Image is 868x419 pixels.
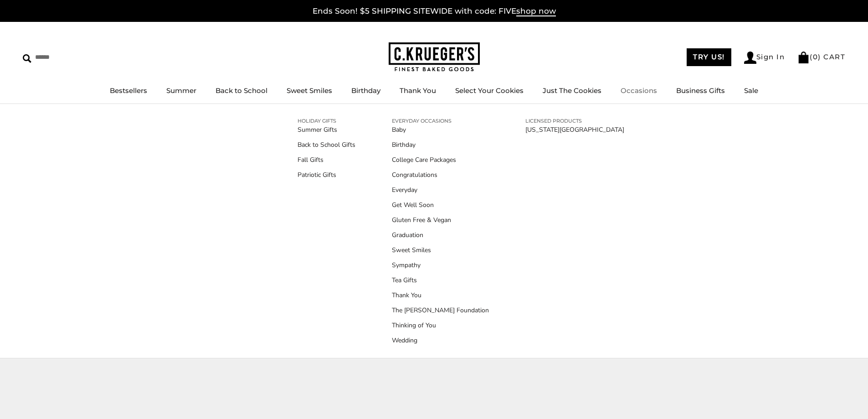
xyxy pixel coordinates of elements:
[392,185,489,195] a: Everyday
[298,140,355,150] a: Back to School Gifts
[525,117,624,125] a: LICENSED PRODUCTS
[392,170,489,180] a: Congratulations
[744,52,785,64] a: Sign In
[23,54,31,63] img: Search
[392,336,489,345] a: Wedding
[392,305,489,315] a: The [PERSON_NAME] Foundation
[313,6,556,16] a: Ends Soon! $5 SHIPPING SITEWIDE with code: FIVEshop now
[392,125,489,134] a: Baby
[392,200,489,210] a: Get Well Soon
[23,50,131,64] input: Search
[392,230,489,240] a: Graduation
[744,86,758,95] a: Sale
[166,86,196,95] a: Summer
[298,155,355,165] a: Fall Gifts
[392,155,489,165] a: College Care Packages
[216,86,267,95] a: Back to School
[392,260,489,270] a: Sympathy
[298,170,355,180] a: Patriotic Gifts
[813,52,818,61] span: 0
[392,215,489,225] a: Gluten Free & Vegan
[455,86,524,95] a: Select Your Cookies
[392,245,489,255] a: Sweet Smiles
[392,117,489,125] a: EVERYDAY OCCASIONS
[687,48,731,66] a: TRY US!
[676,86,725,95] a: Business Gifts
[298,117,355,125] a: HOLIDAY GIFTS
[621,86,657,95] a: Occasions
[797,52,810,63] img: Bag
[389,42,480,72] img: C.KRUEGER'S
[400,86,436,95] a: Thank You
[525,125,624,134] a: [US_STATE][GEOGRAPHIC_DATA]
[392,275,489,285] a: Tea Gifts
[110,86,147,95] a: Bestsellers
[392,321,489,330] a: Thinking of You
[543,86,601,95] a: Just The Cookies
[392,290,489,300] a: Thank You
[287,86,332,95] a: Sweet Smiles
[797,52,845,61] a: (0) CART
[392,140,489,150] a: Birthday
[744,52,756,64] img: Account
[351,86,380,95] a: Birthday
[516,6,556,16] span: shop now
[298,125,355,134] a: Summer Gifts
